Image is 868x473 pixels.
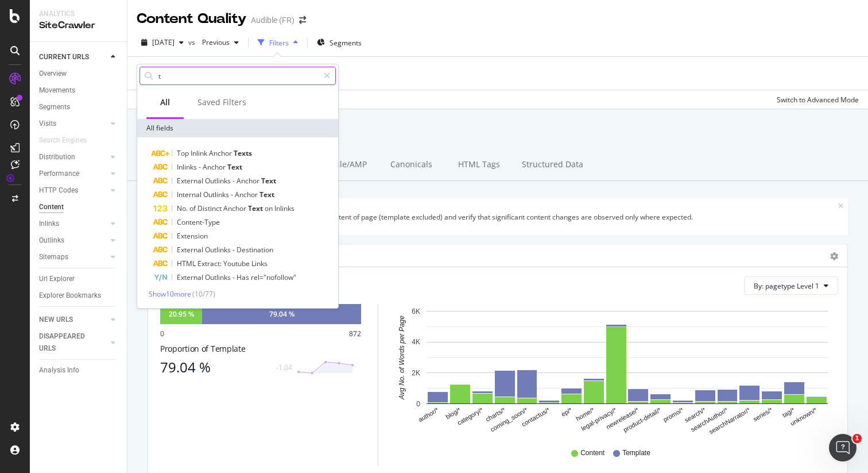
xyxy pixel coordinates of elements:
div: HTML Tags [445,149,513,181]
div: Movements [39,84,75,97]
span: rel="nofollow" [251,272,296,282]
a: Segments [39,101,119,113]
text: unknown/* [789,406,819,427]
text: 4K [412,339,420,347]
span: Template [622,448,650,458]
div: Analysis Info [39,364,79,376]
a: NEW URLS [39,314,107,326]
span: Text [248,203,265,213]
span: on [265,203,274,213]
span: Youtube [223,259,251,268]
text: promo/* [662,406,685,424]
span: Anchor [237,176,261,186]
span: External [177,245,205,255]
div: DISAPPEARED URLS [39,330,97,355]
a: Search Engines [39,134,98,147]
div: NEW URLS [39,314,73,326]
text: legal-privacy/* [580,406,618,432]
span: vs [188,37,197,47]
span: Links [251,259,268,268]
span: External [177,176,205,186]
span: Anchor [235,190,259,199]
span: Extension [177,231,208,241]
span: - [232,245,237,255]
div: Analytics [39,9,118,19]
text: 6K [412,307,420,316]
a: Inlinks [39,218,107,230]
div: Url Explorer [39,273,75,285]
span: Outlinks [205,272,232,282]
text: Avg No. of Words per Page [398,316,406,400]
a: Url Explorer [39,273,119,285]
div: HTTP Codes [39,184,78,197]
div: Sitemaps [39,251,68,263]
span: - [232,176,237,186]
span: Top [177,148,191,158]
div: A chart. [392,304,838,437]
span: Inlinks [274,203,294,213]
div: Switch to Advanced Mode [777,95,859,105]
div: Structured Data [513,149,592,181]
span: Destination [237,245,273,255]
span: Internal [177,190,203,199]
input: Search by field name [157,67,319,84]
a: Distribution [39,151,107,163]
span: Content-Type [177,217,220,227]
span: Extract: [197,259,223,268]
div: gear [830,252,838,260]
div: CURRENT URLS [39,51,89,63]
div: Content [39,201,64,213]
div: -1.04 [276,363,292,372]
a: Movements [39,84,119,97]
text: newrelease/* [605,406,641,431]
div: Filters [269,38,289,48]
div: arrow-right-arrow-left [299,16,306,24]
a: CURRENT URLS [39,51,107,63]
span: Inlinks [177,162,199,172]
div: Proportion of Template [160,343,361,355]
a: Visits [39,118,107,130]
span: Text [259,190,274,199]
span: - [199,162,203,172]
div: Visits [39,118,56,130]
iframe: Intercom live chat [829,434,857,462]
div: Segments [39,101,70,113]
span: Inlink [191,148,209,158]
a: Explorer Bookmarks [39,290,119,302]
a: DISAPPEARED URLS [39,330,107,355]
div: All [160,97,170,108]
span: Outlinks [205,176,232,186]
span: of [189,203,197,213]
text: product-detail/* [622,406,663,434]
div: Inlinks [39,218,59,230]
text: coming_soon/* [489,406,529,433]
div: Overview [39,68,67,80]
text: home/* [575,406,596,422]
span: Segments [330,38,362,48]
a: Overview [39,68,119,80]
span: Anchor [203,162,227,172]
span: Outlinks [205,245,232,255]
span: Anchor [209,148,234,158]
button: By: pagetype Level 1 [744,276,838,295]
button: [DATE] [137,33,188,52]
div: Canonicals [377,149,445,181]
div: Content Quality [137,9,246,29]
span: Show 10 more [149,289,191,299]
a: Content [39,201,119,213]
div: Explorer Bookmarks [39,290,101,302]
div: Performance [39,168,79,180]
span: Outlinks [203,190,231,199]
div: Search Engines [39,134,87,147]
span: Distinct [197,203,223,213]
span: By: pagetype Level 1 [754,281,819,291]
span: ( 10 / 77 ) [192,289,215,299]
div: 872 [349,329,361,339]
button: Segments [312,33,366,52]
a: Performance [39,168,107,180]
div: Audible (FR) [251,14,294,26]
text: author/* [417,406,440,424]
text: category/* [456,406,485,427]
div: Mobile/AMP [309,149,377,181]
div: Chase thin content, looking at the actual content of page (template excluded) and verify that sig... [198,212,838,222]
